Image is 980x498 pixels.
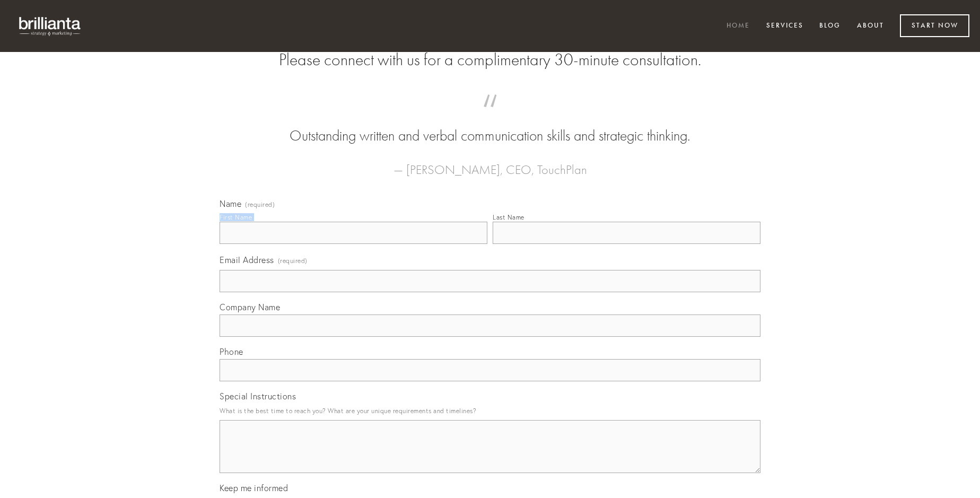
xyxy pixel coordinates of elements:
[220,404,760,418] p: What is the best time to reach you? What are your unique requirements and timelines?
[900,14,969,37] a: Start Now
[220,198,241,209] span: Name
[220,346,243,357] span: Phone
[493,213,524,221] div: Last Name
[220,302,280,312] span: Company Name
[720,18,757,35] a: Home
[850,18,891,35] a: About
[220,483,288,493] span: Keep me informed
[11,11,90,41] img: brillianta - research, strategy, marketing
[237,105,743,146] blockquote: Outstanding written and verbal communication skills and strategic thinking.
[812,18,847,35] a: Blog
[237,105,743,126] span: “
[759,18,810,35] a: Services
[245,202,275,208] span: (required)
[220,50,760,70] h2: Please connect with us for a complimentary 30-minute consultation.
[220,213,252,221] div: First Name
[237,146,743,180] figcaption: — [PERSON_NAME], CEO, TouchPlan
[220,391,296,401] span: Special Instructions
[220,255,274,265] span: Email Address
[278,254,308,268] span: (required)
